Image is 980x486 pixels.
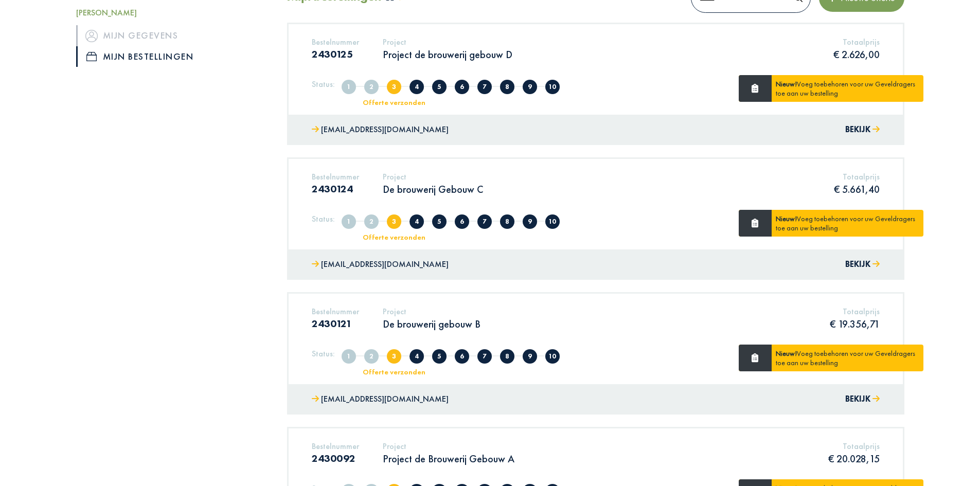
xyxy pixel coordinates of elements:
[351,99,436,106] div: Offerte verzonden
[312,257,449,272] a: [EMAIL_ADDRESS][DOMAIN_NAME]
[383,48,512,61] p: Project de brouwerij gebouw D
[312,317,359,330] h3: 2430121
[76,46,272,67] a: iconMijn bestellingen
[312,214,335,224] h5: Status:
[312,122,449,137] a: [EMAIL_ADDRESS][DOMAIN_NAME]
[409,349,424,364] span: Offerte in overleg
[772,75,923,102] div: Voeg toebehoren voor uw Geveldragers toe aan uw bestelling
[383,37,512,47] h5: Project
[432,349,447,364] span: Offerte afgekeurd
[834,183,880,196] p: € 5.661,40
[312,349,335,358] h5: Status:
[409,214,424,229] span: Offerte in overleg
[833,37,880,47] h5: Totaalprijs
[477,349,492,364] span: In productie
[828,441,880,451] h5: Totaalprijs
[776,79,797,88] strong: Nieuw!
[455,349,469,364] span: Offerte goedgekeurd
[86,52,97,61] img: icon
[477,80,492,94] span: In productie
[85,29,98,42] img: icon
[455,214,469,229] span: Offerte goedgekeurd
[383,452,514,465] p: Project de Brouwerij Gebouw A
[387,214,401,229] span: Offerte verzonden
[351,368,436,375] div: Offerte verzonden
[776,214,797,223] strong: Nieuw!
[545,214,560,229] span: Geleverd/afgehaald
[364,349,379,364] span: Volledig
[312,452,359,464] h3: 2430092
[845,122,880,137] button: Bekijk
[383,317,480,331] p: De brouwerij gebouw B
[364,214,379,229] span: Volledig
[772,345,923,371] div: Voeg toebehoren voor uw Geveldragers toe aan uw bestelling
[523,214,537,229] span: Klaar voor levering/afhaling
[500,80,514,94] span: In nabehandeling
[76,25,272,46] a: iconMijn gegevens
[432,80,447,94] span: Offerte afgekeurd
[830,317,880,331] p: € 19.356,71
[523,349,537,364] span: Klaar voor levering/afhaling
[833,48,880,61] p: € 2.626,00
[312,307,359,316] h5: Bestelnummer
[500,214,514,229] span: In nabehandeling
[312,37,359,47] h5: Bestelnummer
[383,441,514,451] h5: Project
[342,349,356,364] span: Aangemaakt
[772,210,923,237] div: Voeg toebehoren voor uw Geveldragers toe aan uw bestelling
[342,80,356,94] span: Aangemaakt
[545,349,560,364] span: Geleverd/afgehaald
[387,349,401,364] span: Offerte verzonden
[409,80,424,94] span: Offerte in overleg
[312,183,359,195] h3: 2430124
[500,349,514,364] span: In nabehandeling
[312,48,359,60] h3: 2430125
[383,307,480,316] h5: Project
[387,80,401,94] span: Offerte verzonden
[312,392,449,407] a: [EMAIL_ADDRESS][DOMAIN_NAME]
[342,214,356,229] span: Aangemaakt
[523,80,537,94] span: Klaar voor levering/afhaling
[432,214,447,229] span: Offerte afgekeurd
[830,307,880,316] h5: Totaalprijs
[312,172,359,182] h5: Bestelnummer
[828,452,880,465] p: € 20.028,15
[845,392,880,407] button: Bekijk
[776,349,797,358] strong: Nieuw!
[312,79,335,89] h5: Status:
[834,172,880,182] h5: Totaalprijs
[545,80,560,94] span: Geleverd/afgehaald
[845,257,880,272] button: Bekijk
[477,214,492,229] span: In productie
[76,8,272,17] h5: [PERSON_NAME]
[383,172,483,182] h5: Project
[383,183,483,196] p: De brouwerij Gebouw C
[312,441,359,451] h5: Bestelnummer
[364,80,379,94] span: Volledig
[455,80,469,94] span: Offerte goedgekeurd
[351,233,436,241] div: Offerte verzonden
